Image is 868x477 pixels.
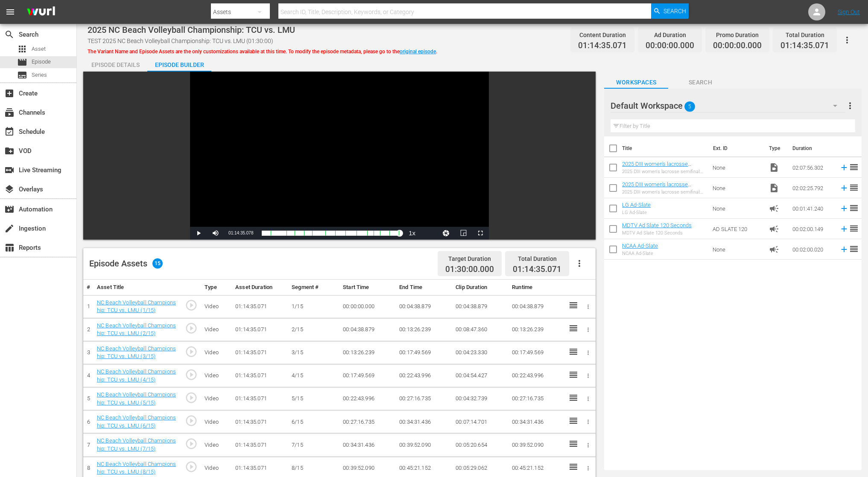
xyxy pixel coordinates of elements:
[452,280,509,295] th: Clip Duration
[4,107,15,118] span: Channels
[400,49,436,55] a: original episode
[769,183,779,193] span: Video
[709,178,766,198] td: None
[4,127,15,137] span: Schedule
[685,98,696,116] span: 5
[849,244,859,254] span: reorder
[339,434,396,457] td: 00:34:31.436
[849,162,859,172] span: reorder
[190,72,489,240] div: Video Player
[201,364,232,387] td: Video
[83,55,147,75] div: Episode Details
[4,223,15,234] span: Ingestion
[201,295,232,318] td: Video
[288,341,339,364] td: 3/15
[713,29,762,41] div: Promo Duration
[185,460,198,473] span: play_circle_outline
[4,184,15,194] span: Overlays
[288,318,339,341] td: 2/15
[83,387,94,411] td: 5
[4,204,15,214] span: Automation
[32,71,47,79] span: Series
[622,243,658,249] a: NCAA Ad-Slate
[622,136,708,160] th: Title
[838,9,860,15] a: Sign Out
[396,280,452,295] th: End Time
[4,88,15,98] span: Create
[201,341,232,364] td: Video
[185,322,198,335] span: play_circle_outline
[604,77,668,88] span: Workspaces
[232,411,288,434] td: 01:14:35.071
[780,41,829,51] span: 01:14:35.071
[622,189,706,195] div: 2025 DIII women's lacrosse semifinal: [PERSON_NAME] vs. Middlebury full replay
[769,203,779,214] span: Ad
[622,169,706,174] div: 2025 DIII women's lacrosse semifinal: Gettysburg vs. Tufts full replay
[201,280,232,295] th: Type
[83,55,147,72] button: Episode Details
[764,136,787,160] th: Type
[147,55,211,72] button: Episode Builder
[769,244,779,254] span: Ad
[839,245,849,254] svg: Add to Episode
[232,387,288,411] td: 01:14:35.071
[509,280,565,295] th: Runtime
[849,182,859,193] span: reorder
[339,341,396,364] td: 00:13:26.239
[396,318,452,341] td: 00:13:26.239
[232,364,288,387] td: 01:14:35.071
[83,411,94,434] td: 6
[83,280,94,295] th: #
[185,299,198,312] span: play_circle_outline
[622,210,651,215] div: LG Ad-Slate
[780,29,829,41] div: Total Duration
[288,411,339,434] td: 6/15
[97,461,176,475] a: NC Beach Volleyball Championship: TCU vs. LMU (8/15)
[849,203,859,213] span: reorder
[207,227,224,240] button: Mute
[509,295,565,318] td: 00:04:38.879
[232,295,288,318] td: 01:14:35.071
[185,345,198,358] span: play_circle_outline
[97,345,176,360] a: NC Beach Volleyball Championship: TCU vs. LMU (3/15)
[839,224,849,234] svg: Add to Episode
[89,258,163,269] div: Episode Assets
[845,101,855,111] span: more_vert
[152,258,163,269] span: 15
[339,280,396,295] th: Start Time
[339,387,396,411] td: 00:22:43.996
[396,387,452,411] td: 00:27:16.735
[472,227,489,240] button: Fullscreen
[288,364,339,387] td: 4/15
[849,223,859,234] span: reorder
[396,434,452,457] td: 00:39:52.090
[839,204,849,213] svg: Add to Episode
[445,265,494,275] span: 01:30:00.000
[578,29,627,41] div: Content Duration
[32,58,51,66] span: Episode
[5,7,15,17] span: menu
[94,280,181,295] th: Asset Title
[232,341,288,364] td: 01:14:35.071
[232,280,288,295] th: Asset Duration
[646,29,694,41] div: Ad Duration
[32,45,46,53] span: Asset
[789,219,836,239] td: 00:02:00.149
[185,437,198,450] span: play_circle_outline
[839,183,849,193] svg: Add to Episode
[452,411,509,434] td: 00:07:14.701
[578,41,627,51] span: 01:14:35.071
[97,391,176,406] a: NC Beach Volleyball Championship: TCU vs. LMU (5/15)
[288,295,339,318] td: 1/15
[668,77,732,88] span: Search
[611,94,845,118] div: Default Workspace
[339,411,396,434] td: 00:27:16.735
[4,146,15,156] span: VOD
[339,295,396,318] td: 00:00:00.000
[88,49,437,55] span: The Variant Name and Episode Assets are the only customizations available at this time. To modify...
[769,224,779,234] span: Ad
[185,391,198,404] span: play_circle_outline
[97,299,176,314] a: NC Beach Volleyball Championship: TCU vs. LMU (1/15)
[201,387,232,411] td: Video
[622,230,692,236] div: MDTV Ad Slate 120 Seconds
